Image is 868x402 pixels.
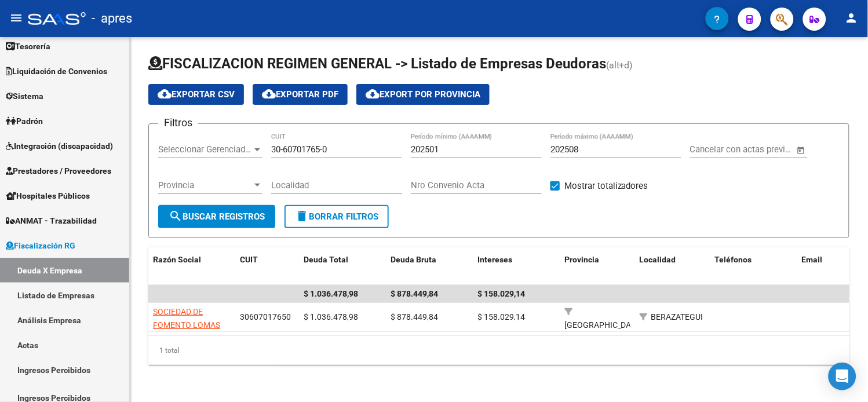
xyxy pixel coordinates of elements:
[295,211,378,222] span: Borrar Filtros
[6,189,90,202] span: Hospitales Públicos
[710,247,797,286] datatable-header-cell: Teléfonos
[366,89,480,100] span: Export por Provincia
[304,255,348,264] span: Deuda Total
[148,56,606,72] span: FISCALIZACION REGIMEN GENERAL -> Listado de Empresas Deudoras
[169,211,265,222] span: Buscar Registros
[366,87,380,101] mat-icon: cloud_download
[240,312,291,321] span: 30607017650
[153,255,201,264] span: Razón Social
[640,255,676,264] span: Localidad
[240,255,258,264] span: CUIT
[295,209,309,223] mat-icon: delete
[158,89,235,100] span: Exportar CSV
[6,90,43,103] span: Sistema
[299,247,386,286] datatable-header-cell: Deuda Total
[6,239,75,252] span: Fiscalización RG
[477,312,525,321] span: $ 158.029,14
[386,247,473,286] datatable-header-cell: Deuda Bruta
[92,6,132,31] span: - apres
[473,247,560,286] datatable-header-cell: Intereses
[564,320,643,330] span: [GEOGRAPHIC_DATA]
[6,140,113,152] span: Integración (discapacidad)
[158,205,275,228] button: Buscar Registros
[169,209,183,223] mat-icon: search
[845,11,859,25] mat-icon: person
[6,65,107,78] span: Liquidación de Convenios
[153,307,220,343] span: SOCIEDAD DE FOMENTO LOMAS [PERSON_NAME]
[560,247,635,286] datatable-header-cell: Provincia
[391,312,438,321] span: $ 878.449,84
[6,165,111,177] span: Prestadores / Proveedores
[606,60,633,71] span: (alt+d)
[158,180,252,191] span: Provincia
[391,289,438,298] span: $ 878.449,84
[6,115,43,127] span: Padrón
[158,144,252,155] span: Seleccionar Gerenciador
[148,247,235,286] datatable-header-cell: Razón Social
[6,214,97,227] span: ANMAT - Trazabilidad
[715,255,752,264] span: Teléfonos
[235,247,299,286] datatable-header-cell: CUIT
[564,179,648,193] span: Mostrar totalizadores
[651,312,703,321] span: BERAZATEGUI
[262,87,276,101] mat-icon: cloud_download
[6,40,50,53] span: Tesorería
[802,255,823,264] span: Email
[158,115,198,131] h3: Filtros
[9,11,23,25] mat-icon: menu
[794,144,808,157] button: Open calendar
[148,336,849,365] div: 1 total
[304,312,358,321] span: $ 1.036.478,98
[356,84,490,105] button: Export por Provincia
[635,247,710,286] datatable-header-cell: Localidad
[391,255,436,264] span: Deuda Bruta
[477,289,525,298] span: $ 158.029,14
[158,87,172,101] mat-icon: cloud_download
[285,205,389,228] button: Borrar Filtros
[253,84,348,105] button: Exportar PDF
[564,255,599,264] span: Provincia
[829,363,856,390] div: Open Intercom Messenger
[148,84,244,105] button: Exportar CSV
[477,255,512,264] span: Intereses
[304,289,358,298] span: $ 1.036.478,98
[262,89,338,100] span: Exportar PDF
